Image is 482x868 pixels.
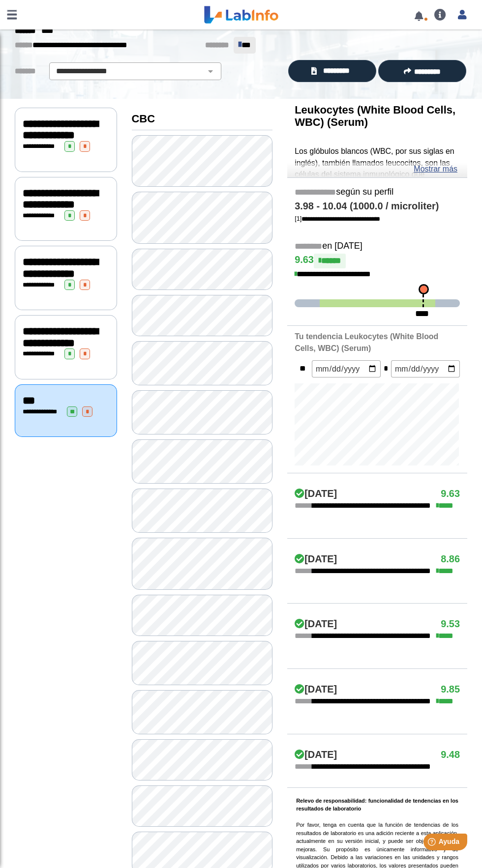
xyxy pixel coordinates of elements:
h4: 9.63 [441,488,460,500]
h4: [DATE] [295,553,337,565]
h4: 8.86 [441,553,460,565]
h4: 9.85 [441,684,460,695]
b: CBC [132,113,155,125]
input: mm/dd/yyyy [391,360,460,377]
h4: [DATE] [295,749,337,761]
h4: [DATE] [295,488,337,500]
p: Los glóbulos blancos (WBC, por sus siglas en inglés), también llamados leucocitos, son las célula... [295,145,460,392]
h5: en [DATE] [295,241,460,252]
input: mm/dd/yyyy [312,360,381,377]
h4: [DATE] [295,618,337,630]
h5: según su perfil [295,187,460,198]
h4: 3.98 - 10.04 (1000.0 / microliter) [295,201,460,212]
a: [1] [295,215,380,222]
b: Relevo de responsabilidad: funcionalidad de tendencias en los resultados de laboratorio [296,798,458,812]
h4: [DATE] [295,684,337,695]
h4: 9.63 [295,254,460,268]
b: Tu tendencia Leukocytes (White Blood Cells, WBC) (Serum) [295,332,438,352]
h4: 9.48 [441,749,460,761]
a: Mostrar más [414,163,457,175]
iframe: Help widget launcher [394,830,471,857]
h4: 9.53 [441,618,460,630]
b: Leukocytes (White Blood Cells, WBC) (Serum) [295,104,455,128]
